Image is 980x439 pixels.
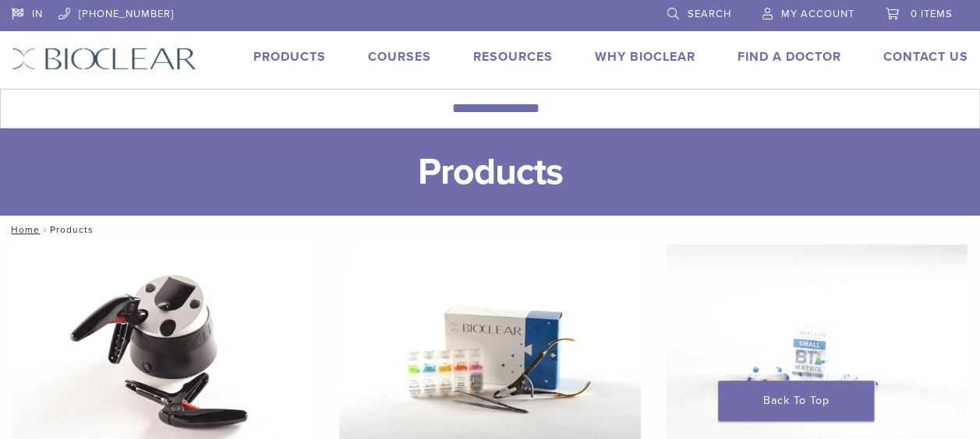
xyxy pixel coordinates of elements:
a: Products [253,49,326,65]
a: Back To Top [718,381,874,421]
a: Contact Us [883,49,968,65]
a: Find A Doctor [738,49,841,65]
a: Home [6,224,40,235]
span: / [40,226,50,234]
span: My Account [781,8,854,20]
span: Search [688,8,731,20]
img: Bioclear [12,47,196,70]
a: Resources [473,49,553,65]
a: Why Bioclear [595,49,695,65]
span: 0 items [911,8,953,20]
a: Courses [368,49,431,65]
